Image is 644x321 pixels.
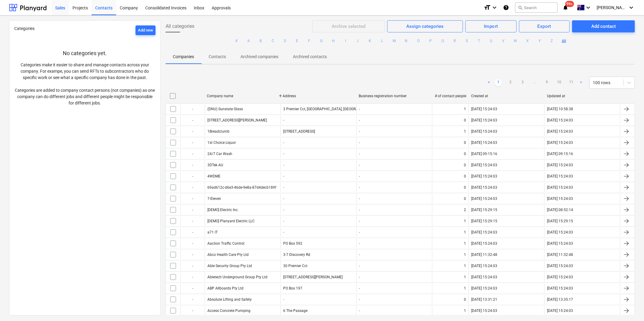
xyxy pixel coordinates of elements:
[207,230,218,234] div: a71 IT
[14,26,35,31] span: Categories
[207,141,236,145] div: 1st Choice Liquor
[359,174,360,178] div: -
[283,94,354,98] div: Address
[495,79,502,86] a: Page 1 is your current page
[536,37,543,45] button: Y
[207,219,255,223] div: [DEMO] Planyard Electric LLC
[391,37,398,45] button: M
[464,152,466,156] div: 0
[269,37,277,45] button: C
[207,309,250,313] div: Access Concrete Pumping
[283,129,315,134] div: [STREET_ADDRESS]
[435,94,466,98] div: # of contact people
[471,118,497,122] div: [DATE] 15:24:03
[547,253,573,257] div: [DATE] 11:32:48
[471,230,497,234] div: [DATE] 15:24:03
[207,197,221,201] div: 7-Eleven
[464,185,466,190] div: 0
[180,272,205,282] div: -
[464,118,466,122] div: 0
[471,241,497,246] div: [DATE] 15:24:03
[524,37,531,45] button: X
[485,79,492,86] a: Previous page
[464,275,466,279] div: 1
[518,5,523,10] span: search
[359,241,360,246] div: -
[207,253,249,257] div: Abco Health Care Pty Ltd
[538,22,552,30] div: Export
[283,309,307,313] div: 6 The Passage
[547,94,618,98] div: Updated at
[572,20,635,32] button: Add contact
[283,107,378,111] div: 3 Premier Cct, [GEOGRAPHIC_DATA], [GEOGRAPHIC_DATA]
[207,118,267,122] div: [STREET_ADDRESS][PERSON_NAME]
[547,230,573,234] div: [DATE] 15:24:03
[547,163,573,167] div: [DATE] 15:24:03
[180,115,205,125] div: -
[577,79,585,86] a: Next page
[283,197,284,201] div: -
[471,275,497,279] div: [DATE] 15:24:03
[471,219,497,223] div: [DATE] 15:29:15
[547,141,573,145] div: [DATE] 15:24:03
[591,22,616,30] div: Add contact
[488,37,495,45] button: U
[471,174,497,178] div: [DATE] 15:24:03
[547,118,573,122] div: [DATE] 15:24:03
[547,286,573,290] div: [DATE] 15:24:03
[628,4,635,11] i: keyboard_arrow_down
[471,297,497,302] div: [DATE] 13:31:21
[354,37,361,45] button: J
[207,163,223,167] div: 3DTek AU
[427,37,434,45] button: P
[173,54,194,60] p: Companies
[547,219,573,223] div: [DATE] 15:29:15
[547,197,573,201] div: [DATE] 15:24:03
[403,37,410,45] button: N
[330,37,337,45] button: H
[136,25,156,35] button: Add new
[207,275,267,279] div: Abletech Underground Group Pty Ltd
[306,37,313,45] button: F
[180,306,205,316] div: -
[471,152,497,156] div: [DATE] 09:15:16
[614,292,644,321] iframe: Chat Widget
[180,261,205,271] div: -
[209,54,226,60] p: Contacts
[318,37,325,45] button: G
[547,107,573,111] div: [DATE] 10:58:38
[283,230,284,234] div: -
[439,37,446,45] button: Q
[359,107,360,111] div: -
[180,127,205,136] div: -
[180,205,205,215] div: -
[180,160,205,170] div: -
[207,174,220,178] div: 4WDME
[257,37,264,45] button: B
[283,208,284,212] div: -
[180,295,205,304] div: -
[207,286,243,290] div: ABP Allboards Pty Ltd
[207,241,244,246] div: Aaction Traffic Control
[14,62,156,106] p: Categories make it easier to share and manage contacts across your company. For exampe, you can s...
[471,141,497,145] div: [DATE] 15:24:03
[359,253,360,257] div: -
[207,264,252,268] div: Able Security Group Pty Ltd
[233,37,240,45] button: #
[245,37,252,45] button: A
[471,253,497,257] div: [DATE] 11:32:48
[180,239,205,248] div: -
[407,22,444,30] div: Assign categories
[378,37,386,45] button: L
[283,264,307,268] div: 30 Premier Cct
[547,208,573,212] div: [DATE] 08:52:14
[359,197,360,201] div: -
[547,309,573,313] div: [DATE] 15:24:03
[281,37,289,45] button: D
[166,23,194,30] span: All categories
[464,197,466,201] div: 0
[359,286,360,290] div: -
[464,174,466,178] div: 0
[512,37,519,45] button: W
